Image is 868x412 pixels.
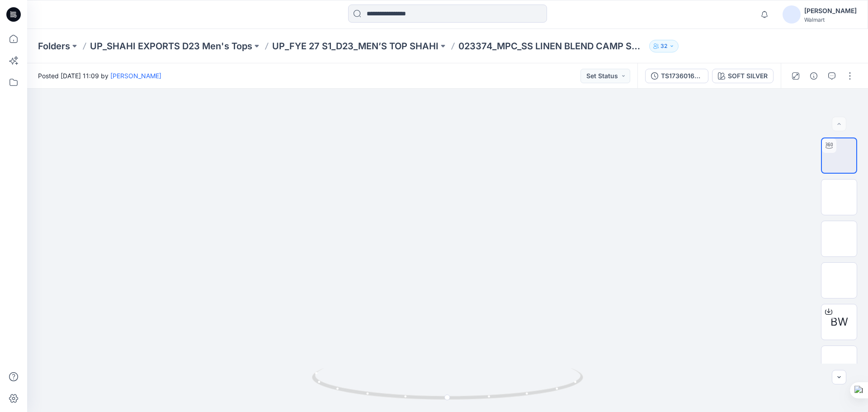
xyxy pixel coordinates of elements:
a: Folders [38,40,70,52]
button: TS1736016118 1X ([DATE]) [645,69,708,83]
button: SOFT SILVER [712,69,774,83]
div: SOFT SILVER [728,71,768,81]
a: UP_FYE 27 S1_D23_MEN’S TOP SHAHI [272,40,439,52]
button: Details [807,69,821,83]
button: 32 [649,40,679,52]
a: [PERSON_NAME] [110,72,161,80]
p: 023374_MPC_SS LINEN BLEND CAMP SHIRT [458,40,646,52]
p: 32 [660,41,667,51]
a: UP_SHAHI EXPORTS D23 Men's Tops [90,40,252,52]
div: [PERSON_NAME] [804,5,857,16]
img: avatar [783,5,801,24]
div: TS1736016118 1X ([DATE]) [661,71,703,81]
span: BW [830,314,848,330]
div: Walmart [804,16,857,23]
span: Posted [DATE] 11:09 by [38,71,161,81]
